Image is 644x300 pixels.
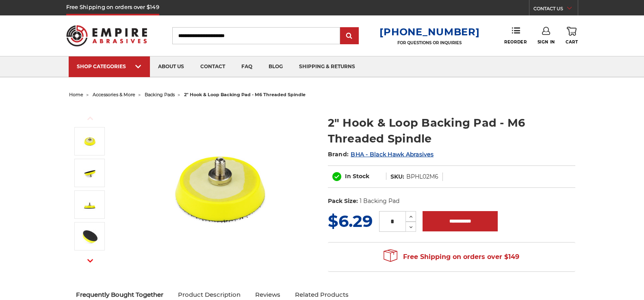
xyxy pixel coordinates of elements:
a: BHA - Black Hawk Abrasives [351,151,434,158]
a: backing pads [145,92,175,97]
a: Cart [566,27,578,45]
span: Free Shipping on orders over $149 [384,249,519,265]
a: home [69,92,83,97]
dd: 1 Backing Pad [360,197,399,205]
span: Cart [566,39,578,45]
img: 2-inch hook and loop backing pad with a durable M6 threaded spindle [80,131,100,151]
img: 2-inch hook and loop backing pad resting on a tapered edge with an M6 threaded arbor, showcasing ... [80,194,100,215]
a: faq [233,56,260,77]
a: shipping & returns [291,56,363,77]
img: Empire Abrasives [66,20,147,52]
a: CONTACT US [533,4,578,15]
a: contact [192,56,233,77]
p: FOR QUESTIONS OR INQUIRIES [379,40,479,45]
span: In Stock [345,173,369,180]
a: Reorder [504,27,527,44]
span: Reorder [504,39,527,45]
dd: BPHL02M6 [406,173,438,181]
img: 2-inch backing pad with an M6 threaded mandrel, highlighting the dense hooks for reliable sanding... [80,226,100,246]
dt: SKU: [390,173,404,181]
input: Submit [341,28,358,44]
div: SHOP CATEGORIES [77,63,142,69]
span: 2" hook & loop backing pad - m6 threaded spindle [184,92,306,97]
img: 2-inch hook and loop backing pad with a durable M6 threaded spindle [139,106,301,269]
button: Previous [80,110,100,127]
span: $6.29 [328,211,373,231]
h1: 2" Hook & Loop Backing Pad - M6 Threaded Spindle [328,115,575,147]
span: Brand: [328,151,349,158]
a: accessories & more [93,92,135,97]
span: Sign In [538,39,555,45]
button: Next [80,252,100,270]
a: blog [260,56,291,77]
a: [PHONE_NUMBER] [379,26,479,38]
img: 2-inch hook and loop backing pad with a smooth fastening surface and M6 threaded spindle, designe... [80,163,100,183]
a: about us [150,56,192,77]
dt: Pack Size: [328,197,358,205]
